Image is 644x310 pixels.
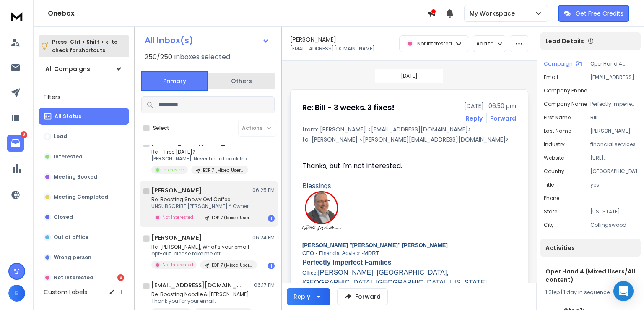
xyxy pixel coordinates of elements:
p: Add to [476,40,493,47]
a: 8 [7,135,24,152]
p: [EMAIL_ADDRESS][DOMAIN_NAME] [290,45,375,52]
button: E [8,285,25,302]
p: Last Name [544,128,571,134]
p: State [544,208,557,215]
b: Perfectly Imperfect Families [302,259,392,266]
p: EOP 7 (Mixed Users and Lists) [212,215,252,221]
h1: All Campaigns [45,65,90,73]
p: [DATE] : 06:50 pm [464,102,516,110]
h1: Onebox [48,8,427,18]
p: financial services [590,141,637,148]
p: Re: - Free [DATE]? [151,149,252,155]
font: Blessings, [302,182,333,189]
h1: Re: Bill - 3 weeks. 3 fixes! [302,102,395,113]
p: Not Interested [54,274,93,281]
h3: Custom Labels [44,288,87,296]
p: [EMAIL_ADDRESS][DOMAIN_NAME] [590,74,637,81]
button: Reply [287,288,330,305]
button: Meeting Completed [39,189,129,205]
button: Not Interested8 [39,269,129,286]
b: [PERSON_NAME] "[PERSON_NAME]" [PERSON_NAME] [302,242,448,248]
p: Company Phone [544,87,587,94]
p: Not Interested [162,262,193,268]
p: Thank you for your email. [151,298,252,305]
p: Not Interested [417,40,452,47]
p: Closed [54,214,73,221]
span: 1 Step [545,289,560,296]
button: Wrong person [39,249,129,266]
p: Email [544,74,558,81]
button: Primary [141,71,208,91]
p: Interested [54,153,83,160]
p: [DATE] [401,73,418,79]
button: Out of office [39,229,129,246]
p: [PERSON_NAME] [590,128,637,134]
p: Company Name [544,101,587,108]
font: [PERSON_NAME], [GEOGRAPHIC_DATA], [GEOGRAPHIC_DATA], [GEOGRAPHIC_DATA], [US_STATE] [302,269,487,286]
h1: Oper Hand 4 (Mixed Users/All content) [545,267,636,284]
button: All Inbox(s) [138,32,276,49]
span: MDRT [364,250,379,256]
p: Oper Hand 4 (Mixed Users/All content) [590,60,637,67]
h3: Inboxes selected [174,52,230,62]
div: | [545,289,636,296]
p: [PERSON_NAME], Never heard back from you, [151,155,252,162]
p: Not Interested [162,214,193,221]
h1: [PERSON_NAME] [151,234,202,242]
button: Lead [39,128,129,145]
button: Forward [337,288,388,305]
p: Bill [590,114,637,121]
h1: [EMAIL_ADDRESS][DOMAIN_NAME] [151,281,244,289]
p: [GEOGRAPHIC_DATA] [590,168,637,175]
p: website [544,155,564,161]
p: title [544,181,554,188]
p: City [544,222,554,229]
p: Re: Boosting Snowy Owl Coffee [151,196,252,203]
button: Closed [39,209,129,226]
label: Select [153,125,169,131]
p: Interested [162,167,184,173]
p: Meeting Completed [54,194,108,200]
p: EOP 7 (Mixed Users and Lists) [212,262,252,268]
h1: [PERSON_NAME] [290,35,336,44]
img: logo [8,8,25,24]
span: Office: [302,270,318,276]
p: yes [590,181,637,188]
p: Out of office [54,234,88,241]
img: AIorK4x8xorGml-52AEv9bpZ6u_ekI_x553Bjq1r-jvr0gyGaa3WUAKfqHFK25Nwicz6almqA9UD3emdaIAR [302,191,341,231]
p: Collingswood [590,222,637,229]
p: Meeting Booked [54,173,97,180]
div: Reply [293,292,310,301]
button: Meeting Booked [39,168,129,185]
p: 06:17 PM [254,282,275,289]
p: Perfectly Imperfect Families [590,101,637,108]
p: UNSUBSCRIBE [PERSON_NAME] * Owner [151,203,252,210]
p: Country [544,168,564,175]
p: [US_STATE] [590,208,637,215]
button: Get Free Credits [558,5,629,22]
p: All Status [55,113,81,120]
span: 250 / 250 [145,52,172,62]
button: All Campaigns [39,60,129,77]
button: Interested [39,148,129,165]
p: My Workspace [470,9,518,18]
p: 06:25 PM [252,187,275,194]
p: Re: [PERSON_NAME], What’s your email [151,244,252,250]
div: 1 [268,215,275,222]
button: Campaign [544,60,582,67]
p: Phone [544,195,559,202]
div: Open Intercom Messenger [613,281,634,301]
div: 1 [268,263,275,269]
div: Forward [490,114,516,123]
span: Ctrl + Shift + k [69,37,109,47]
p: Re: Boosting Noodle & [PERSON_NAME]'s [151,291,252,298]
p: 06:24 PM [252,234,275,241]
p: Industry [544,141,565,148]
p: opt-out. please take me off [151,250,252,257]
p: [URL][DOMAIN_NAME] [590,155,637,161]
p: from: [PERSON_NAME] <[EMAIL_ADDRESS][DOMAIN_NAME]> [302,125,516,134]
h1: All Inbox(s) [145,36,193,45]
p: Lead [54,133,67,140]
